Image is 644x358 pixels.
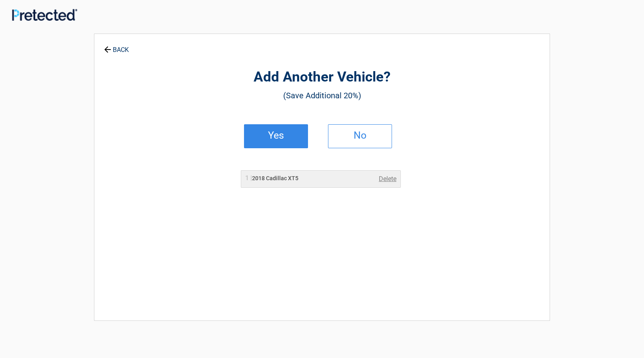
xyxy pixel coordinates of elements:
[12,9,77,21] img: Main Logo
[245,174,298,183] h2: 2018 Cadillac XT5
[252,133,300,138] h2: Yes
[379,174,396,184] a: Delete
[245,174,252,182] span: 1 |
[102,39,130,53] a: BACK
[138,68,506,87] h2: Add Another Vehicle?
[138,89,506,102] h3: (Save Additional 20%)
[336,133,384,138] h2: No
